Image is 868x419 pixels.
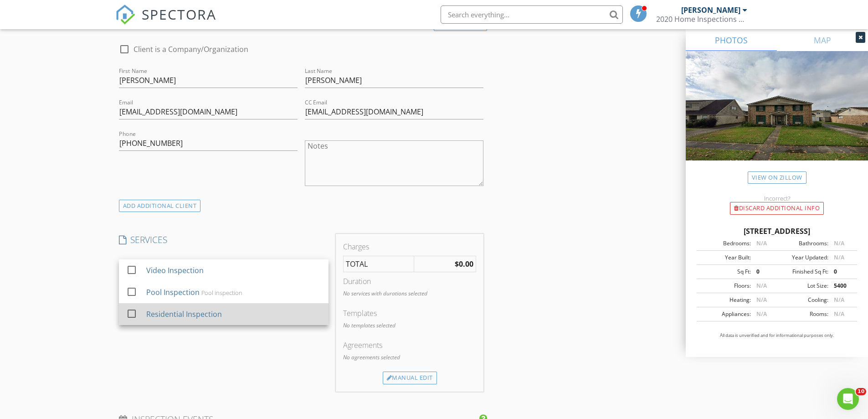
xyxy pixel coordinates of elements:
[730,202,824,215] div: Discard Additional info
[343,308,476,319] div: Templates
[751,268,777,276] div: 0
[697,226,857,237] div: [STREET_ADDRESS]
[699,282,751,290] div: Floors:
[115,12,216,31] a: SPECTORA
[756,282,767,290] span: N/A
[686,51,868,182] img: streetview
[699,268,751,276] div: Sq Ft:
[343,256,414,272] td: TOTAL
[756,239,767,247] span: N/A
[777,296,828,304] div: Cooling:
[146,287,199,298] div: Pool Inspection
[119,234,329,246] h4: SERVICES
[681,5,740,15] div: [PERSON_NAME]
[343,241,476,252] div: Charges
[699,253,751,262] div: Year Built:
[343,321,476,330] p: No templates selected
[142,5,216,24] span: SPECTORA
[856,388,866,395] span: 10
[119,200,201,212] div: ADD ADDITIONAL client
[686,29,777,51] a: PHOTOS
[834,239,844,247] span: N/A
[748,171,806,184] a: View on Zillow
[343,340,476,351] div: Agreements
[837,388,859,410] iframe: Intercom live chat
[834,310,844,318] span: N/A
[699,296,751,304] div: Heating:
[441,5,623,24] input: Search everything...
[383,372,437,384] div: Manual Edit
[343,353,476,362] p: No agreements selected
[686,195,868,202] div: Incorrect?
[777,29,868,51] a: MAP
[828,268,854,276] div: 0
[699,310,751,318] div: Appliances:
[115,5,135,25] img: The Best Home Inspection Software - Spectora
[134,45,248,54] label: Client is a Company/Organization
[699,239,751,248] div: Bedrooms:
[777,310,828,318] div: Rooms:
[777,268,828,276] div: Finished Sq Ft:
[146,309,221,320] div: Residential Inspection
[756,310,767,318] span: N/A
[656,15,747,24] div: 2020 Home Inspections LLC
[777,282,828,290] div: Lot Size:
[756,296,767,304] span: N/A
[201,289,242,296] div: Pool inspection
[834,296,844,304] span: N/A
[697,332,857,339] p: All data is unverified and for informational purposes only.
[777,253,828,262] div: Year Updated:
[455,259,473,269] strong: $0.00
[343,290,476,298] p: No services with durations selected
[828,282,854,290] div: 5400
[343,276,476,287] div: Duration
[146,265,203,276] div: Video Inspection
[834,253,844,261] span: N/A
[777,239,828,248] div: Bathrooms:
